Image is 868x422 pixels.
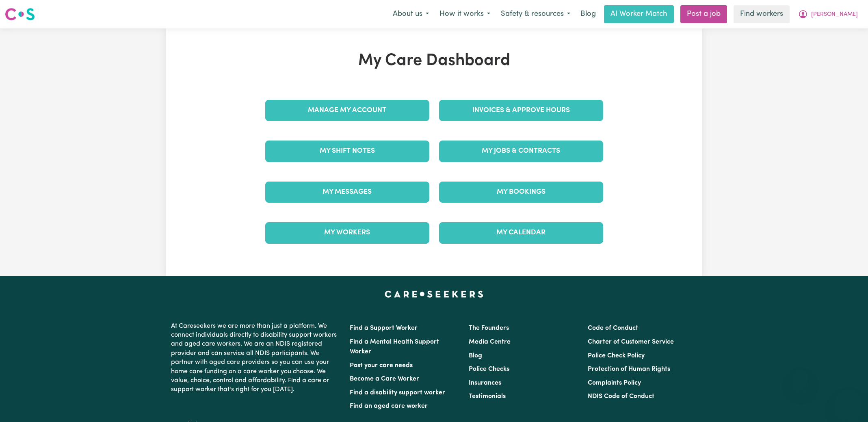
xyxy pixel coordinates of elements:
[680,5,727,23] a: Post a job
[469,366,509,372] a: Police Checks
[576,5,601,23] a: Blog
[5,7,35,22] img: Careseekers logo
[734,5,790,23] a: Find workers
[811,10,858,19] span: [PERSON_NAME]
[469,339,511,345] a: Media Centre
[350,325,418,331] a: Find a Support Worker
[496,6,576,23] button: Safety & resources
[350,403,428,409] a: Find an aged care worker
[265,182,429,203] a: My Messages
[469,325,509,331] a: The Founders
[604,5,674,23] a: AI Worker Match
[350,376,419,382] a: Become a Care Worker
[792,370,808,386] iframe: Close message
[588,393,654,400] a: NDIS Code of Conduct
[265,141,429,162] a: My Shift Notes
[260,51,608,71] h1: My Care Dashboard
[350,390,445,396] a: Find a disability support worker
[588,353,645,359] a: Police Check Policy
[350,339,439,355] a: Find a Mental Health Support Worker
[588,325,638,331] a: Code of Conduct
[439,100,603,121] a: Invoices & Approve Hours
[469,393,506,400] a: Testimonials
[793,6,863,23] button: My Account
[171,318,340,398] p: At Careseekers we are more than just a platform. We connect individuals directly to disability su...
[350,362,413,369] a: Post your care needs
[387,6,434,23] button: About us
[265,222,429,243] a: My Workers
[588,339,674,345] a: Charter of Customer Service
[385,291,483,297] a: Careseekers home page
[439,141,603,162] a: My Jobs & Contracts
[439,222,603,243] a: My Calendar
[265,100,429,121] a: Manage My Account
[469,380,501,386] a: Insurances
[469,353,482,359] a: Blog
[439,182,603,203] a: My Bookings
[434,6,496,23] button: How it works
[588,366,670,372] a: Protection of Human Rights
[836,390,862,416] iframe: Button to launch messaging window
[5,5,35,24] a: Careseekers logo
[588,380,641,386] a: Complaints Policy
